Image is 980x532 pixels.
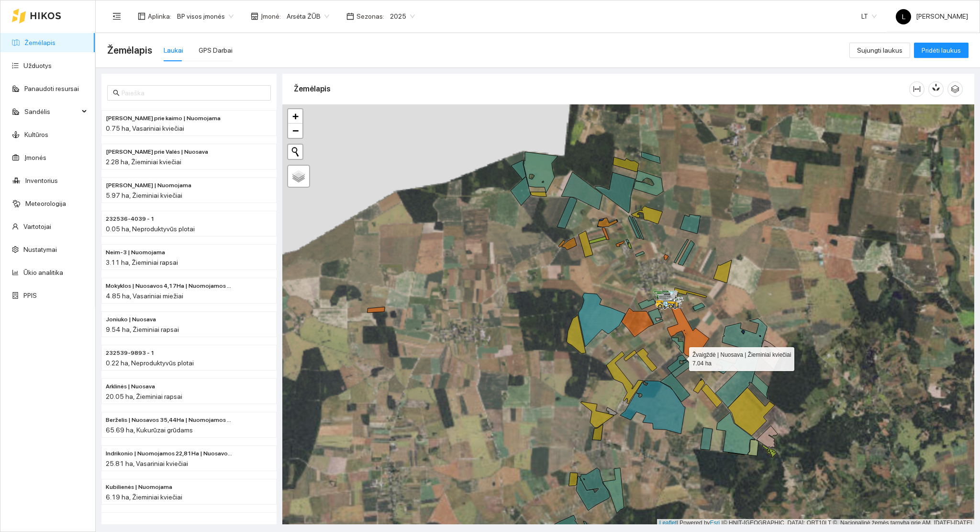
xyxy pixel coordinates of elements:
[107,43,152,58] span: Žemėlapis
[24,154,46,161] a: Įmonės
[106,248,165,257] span: Neim-3 | Nuomojama
[106,158,181,166] span: 2.28 ha, Žieminiai kviečiai
[849,43,910,58] button: Sujungti laukus
[294,75,909,102] div: Žemėlapis
[106,326,179,333] span: 9.54 ha, Žieminiai rapsai
[106,416,234,425] span: Berželis | Nuosavos 35,44Ha | Nuomojamos 30,25Ha
[122,88,265,98] input: Paieška
[288,166,309,187] a: Layers
[107,7,126,26] button: menu-fold
[23,292,37,299] a: PPIS
[251,12,258,20] span: shop
[106,225,195,233] span: 0.05 ha, Neproduktyvūs plotai
[23,223,51,230] a: Vartotojai
[106,147,208,157] span: Rolando prie Valės | Nuosava
[148,11,171,22] span: Aplinka :
[24,102,79,121] span: Sandėlis
[922,45,961,56] span: Pridėti laukus
[390,9,415,23] span: 2025
[909,81,924,97] button: column-width
[106,493,182,501] span: 6.19 ha, Žieminiai kviečiai
[106,259,178,266] span: 3.11 ha, Žieminiai rapsai
[106,114,221,123] span: Rolando prie kaimo | Nuomojama
[722,520,723,526] span: |
[25,200,66,207] a: Meteorologija
[287,9,329,23] span: Arsėta ŽŪB
[23,269,63,276] a: Ūkio analitika
[24,39,56,46] a: Žemėlapis
[164,45,183,56] div: Laukai
[177,9,234,23] span: BP visos įmonės
[106,315,156,324] span: Joniuko | Nuosava
[914,43,969,58] button: Pridėti laukus
[288,109,302,124] a: Zoom in
[106,292,183,300] span: 4.85 ha, Vasariniai miežiai
[849,46,910,54] a: Sujungti laukus
[106,192,182,199] span: 5.97 ha, Žieminiai kviečiai
[138,12,145,20] span: layout
[106,449,234,458] span: Indrikonio | Nuomojamos 22,81Ha | Nuosavos 3,00 Ha
[106,426,193,434] span: 65.69 ha, Kukurūzai grūdams
[902,9,905,24] span: L
[106,483,172,492] span: Kubilienės | Nuomojama
[910,85,924,93] span: column-width
[292,110,299,122] span: +
[106,359,194,367] span: 0.22 ha, Neproduktyvūs plotai
[106,382,155,391] span: Arklinės | Nuosava
[914,46,969,54] a: Pridėti laukus
[106,460,188,467] span: 25.81 ha, Vasariniai kviečiai
[113,90,120,96] span: search
[106,393,182,400] span: 20.05 ha, Žieminiai rapsai
[25,177,58,184] a: Inventorius
[657,519,974,527] div: | Powered by © HNIT-[GEOGRAPHIC_DATA]; ORT10LT ©, Nacionalinė žemės tarnyba prie AM, [DATE]-[DATE]
[106,215,155,224] span: 232536-4039 - 1
[199,45,233,56] div: GPS Darbai
[659,520,677,526] a: Leaflet
[23,246,57,253] a: Nustatymai
[288,124,302,138] a: Zoom out
[24,131,48,138] a: Kultūros
[106,125,184,132] span: 0.75 ha, Vasariniai kviečiai
[112,12,121,21] span: menu-fold
[261,11,281,22] span: Įmonė :
[710,520,720,526] a: Esri
[356,11,384,22] span: Sezonas :
[106,282,234,291] span: Mokyklos | Nuosavos 4,17Ha | Nuomojamos 0,68Ha
[23,62,52,69] a: Užduotys
[24,85,79,92] a: Panaudoti resursai
[106,349,155,358] span: 232539-9893 - 1
[861,9,877,23] span: LT
[288,145,302,159] button: Initiate a new search
[346,12,354,20] span: calendar
[292,125,299,136] span: −
[896,12,968,20] span: [PERSON_NAME]
[857,45,902,56] span: Sujungti laukus
[106,181,191,190] span: Ginaičių Valiaus | Nuomojama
